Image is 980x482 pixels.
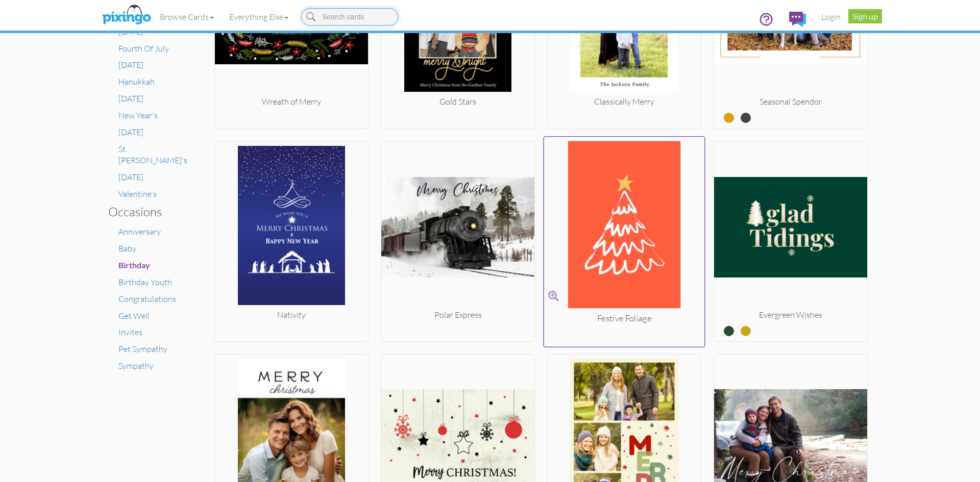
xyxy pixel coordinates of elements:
a: Get Well [118,311,150,321]
a: Hanukkah [118,77,155,87]
img: 20211206-200148-d4b127662729-250.jpg [381,146,534,309]
a: Birthday [118,260,150,270]
a: New Year's [118,110,158,120]
a: [DATE] [118,60,143,70]
a: [DATE] [118,127,143,137]
a: Browse Cards [152,4,222,30]
input: Search cards [301,8,398,26]
a: Baby [118,243,136,253]
img: comments.svg [789,12,806,27]
a: [DATE] [118,172,143,182]
div: Wreath of Merry [215,96,368,108]
a: Sympathy [118,361,154,371]
img: 20181005-041331-f72eaf71-250.jpg [215,146,368,309]
a: St. [PERSON_NAME]'s [118,144,187,166]
a: Pet Sympathy [118,344,167,354]
img: pixingo logo [100,3,154,28]
div: Polar Express [381,309,534,321]
img: 20241114-002253-6121a0419d71-250.jpg [714,146,867,309]
a: Birthday Youth [118,277,172,287]
span: Birthday [118,260,150,270]
a: Login [814,4,848,30]
div: Festive Foliage [544,312,705,324]
a: Everything Else [222,4,296,30]
h3: Occasions [108,205,182,218]
a: Anniversary [118,226,161,237]
a: Valentine's [118,189,157,199]
a: Invites [118,327,142,337]
div: Gold Stars [381,96,534,108]
a: Congratulations [118,294,176,304]
img: 20231106-155851-f789cbf53f12-250.jpg [544,141,705,312]
div: Seasonal Spendor [714,96,867,108]
div: Evergreen Wishes [714,309,867,321]
a: [DATE] [118,93,143,104]
a: Fourth Of July [118,43,169,54]
a: Sign up [848,9,882,23]
div: Nativity [215,309,368,321]
div: Classically Merry [548,96,701,108]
